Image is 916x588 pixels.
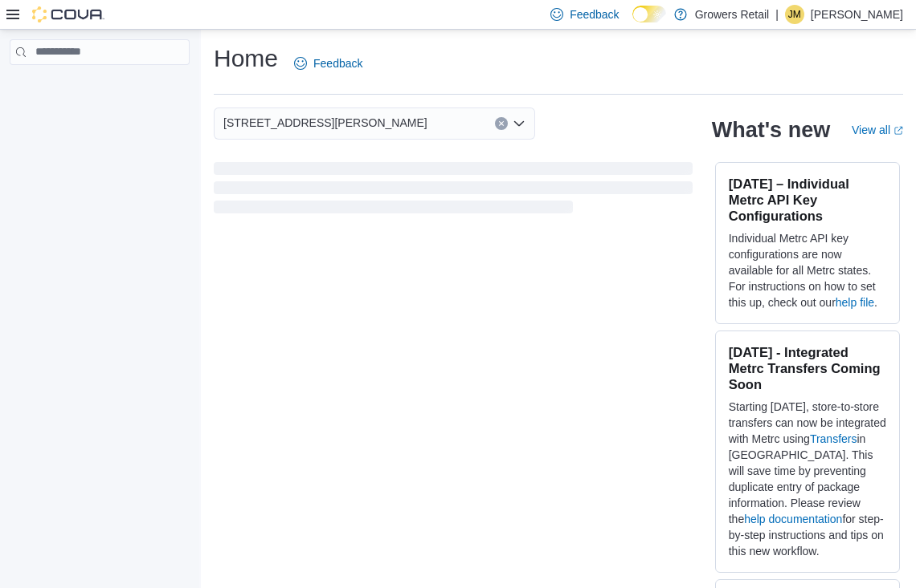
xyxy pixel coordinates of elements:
[788,5,801,24] span: JM
[570,6,619,22] span: Feedback
[852,124,903,136] a: View allExternal link
[313,55,362,71] span: Feedback
[729,344,886,392] h3: [DATE] - Integrated Metrc Transfers Coming Soon
[632,6,666,22] input: Dark Mode
[214,43,278,75] h1: Home
[810,432,857,445] a: Transfers
[729,399,886,559] p: Starting [DATE], store-to-store transfers can now be integrated with Metrc using in [GEOGRAPHIC_D...
[785,5,804,24] div: Jordan McDonald
[495,117,508,130] button: Clear input
[632,22,633,23] span: Dark Mode
[712,117,830,143] h2: What's new
[288,47,369,79] a: Feedback
[32,6,104,22] img: Cova
[214,165,693,217] span: Loading
[894,126,903,136] svg: External link
[729,176,886,224] h3: [DATE] – Individual Metrc API Key Configurations
[836,296,874,309] a: help file
[811,5,903,24] p: [PERSON_NAME]
[10,68,190,107] nav: Complex example
[775,5,779,24] p: |
[223,113,427,132] span: [STREET_ADDRESS][PERSON_NAME]
[513,117,525,130] button: Open list of options
[695,5,770,24] p: Growers Retail
[729,230,886,310] p: Individual Metrc API key configurations are now available for all Metrc states. For instructions ...
[744,513,842,525] a: help documentation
